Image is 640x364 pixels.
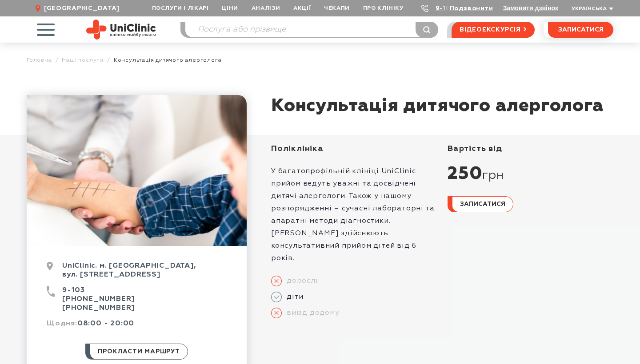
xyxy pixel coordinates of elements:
[185,22,438,37] input: Послуга або прізвище
[282,309,340,317] span: виїзд додому
[482,168,504,183] span: грн
[86,20,156,40] img: Uniclinic
[85,344,188,360] a: прокласти маршрут
[62,296,135,303] a: [PHONE_NUMBER]
[271,144,437,154] div: Поліклініка
[450,5,493,12] a: Подзвонити
[271,95,604,117] h1: Консультація дитячого алерголога
[460,201,505,207] span: записатися
[47,319,227,335] div: 08:00 - 20:00
[460,22,521,37] span: відеоекскурсія
[47,261,227,286] div: UniClinic. м. [GEOGRAPHIC_DATA], вул. [STREET_ADDRESS]
[503,4,558,12] button: Замовити дзвінок
[271,165,437,265] p: У багатопрофільній клініці UniClinic прийом ведуть уважні та досвідчені дитячі алергологи. Також ...
[448,196,513,212] button: записатися
[448,145,502,153] span: вартість від
[572,6,607,12] span: Українська
[569,6,613,12] button: Українська
[62,305,135,312] a: [PHONE_NUMBER]
[114,57,222,63] span: Консультація дитячого алерголога
[436,5,455,12] a: 9-103
[44,4,120,12] span: [GEOGRAPHIC_DATA]
[27,57,52,63] a: Головна
[62,287,85,294] a: 9-103
[47,320,77,327] span: Щодня:
[548,22,613,38] button: записатися
[452,22,535,38] a: відеоекскурсія
[282,277,318,285] span: дорослі
[448,163,613,185] div: 250
[98,344,180,359] span: прокласти маршрут
[558,27,604,33] span: записатися
[282,293,304,301] span: діти
[62,57,104,63] a: Наші послуги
